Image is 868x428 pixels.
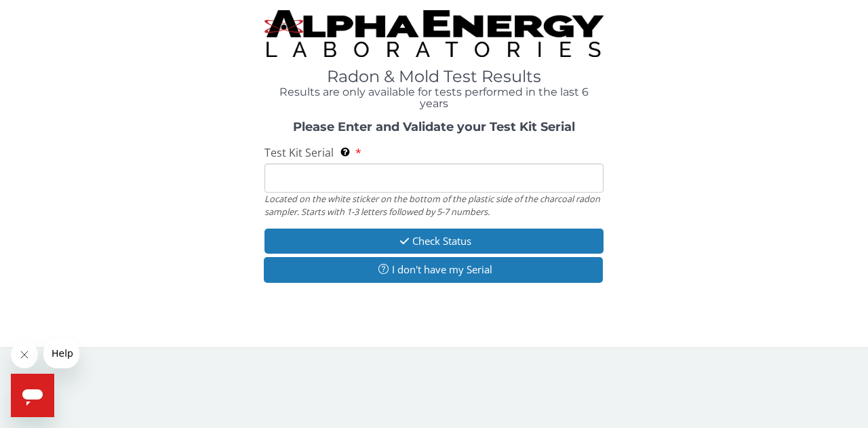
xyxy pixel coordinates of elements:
[293,119,575,134] strong: Please Enter and Validate your Test Kit Serial
[264,257,603,282] button: I don't have my Serial
[43,338,79,368] iframe: Message from company
[264,145,334,160] span: Test Kit Serial
[264,229,604,254] button: Check Status
[264,10,604,57] img: TightCrop.jpg
[11,374,54,417] iframe: Button to launch messaging window
[264,68,604,85] h1: Radon & Mold Test Results
[264,193,604,218] div: Located on the white sticker on the bottom of the plastic side of the charcoal radon sampler. Sta...
[11,341,38,368] iframe: Close message
[264,86,604,110] h4: Results are only available for tests performed in the last 6 years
